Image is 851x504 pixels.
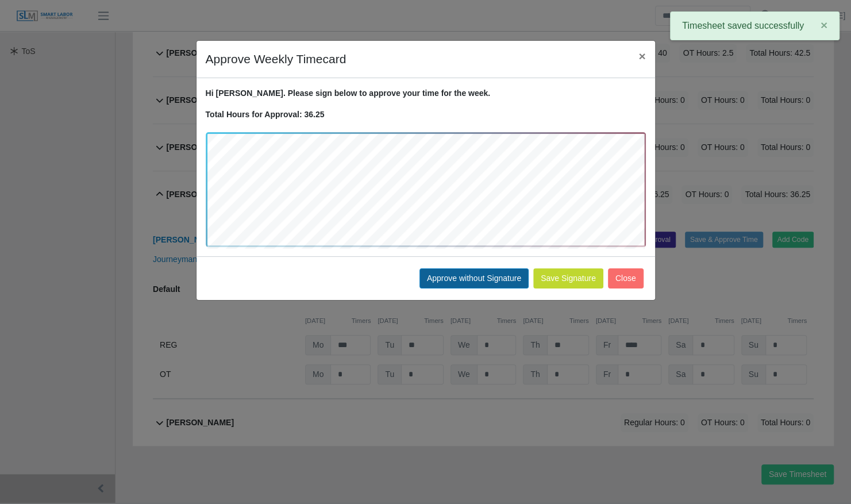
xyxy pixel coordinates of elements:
h4: Approve Weekly Timecard [206,50,346,68]
strong: Total Hours for Approval: 36.25 [206,110,325,119]
button: Close [608,268,644,288]
button: Close [629,41,654,71]
button: Approve without Signature [419,268,529,288]
span: × [638,49,645,63]
strong: Hi [PERSON_NAME]. Please sign below to approve your time for the week. [206,89,491,98]
div: Timesheet saved successfully [670,11,840,40]
button: Save Signature [533,268,603,288]
span: × [821,18,827,32]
